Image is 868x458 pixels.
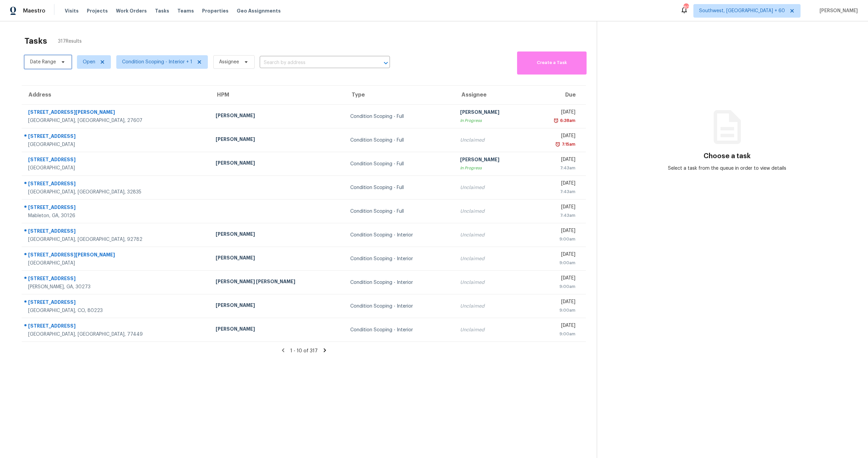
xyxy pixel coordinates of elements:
[460,184,524,191] div: Unclaimed
[460,327,524,333] div: Unclaimed
[28,299,205,307] div: [STREET_ADDRESS]
[460,137,524,144] div: Unclaimed
[202,7,229,14] span: Properties
[28,204,205,212] div: [STREET_ADDRESS]
[350,161,449,167] div: Condition Scoping - Full
[350,113,449,120] div: Condition Scoping - Full
[28,251,205,260] div: [STREET_ADDRESS][PERSON_NAME]
[23,7,45,14] span: Maestro
[535,204,575,212] div: [DATE]
[559,117,575,124] div: 6:38am
[350,303,449,310] div: Condition Scoping - Interior
[219,59,239,65] span: Assignee
[216,160,340,168] div: [PERSON_NAME]
[216,326,340,334] div: [PERSON_NAME]
[460,232,524,238] div: Unclaimed
[535,156,575,165] div: [DATE]
[529,86,586,105] th: Due
[216,278,340,287] div: [PERSON_NAME] [PERSON_NAME]
[699,7,785,14] span: Southwest, [GEOGRAPHIC_DATA] + 60
[28,236,205,243] div: [GEOGRAPHIC_DATA], [GEOGRAPHIC_DATA], 92782
[28,307,205,314] div: [GEOGRAPHIC_DATA], CO, 80223
[28,109,205,117] div: [STREET_ADDRESS][PERSON_NAME]
[817,7,858,14] span: [PERSON_NAME]
[216,231,340,239] div: [PERSON_NAME]
[460,109,524,117] div: [PERSON_NAME]
[237,7,281,14] span: Geo Assignments
[460,279,524,286] div: Unclaimed
[553,117,559,124] img: Overdue Alarm Icon
[460,165,524,171] div: In Progress
[290,349,318,353] span: 1 - 10 of 317
[28,156,205,165] div: [STREET_ADDRESS]
[22,86,210,105] th: Address
[381,58,391,68] button: Open
[535,109,575,117] div: [DATE]
[350,327,449,333] div: Condition Scoping - Interior
[83,59,95,65] span: Open
[216,112,340,121] div: [PERSON_NAME]
[350,255,449,262] div: Condition Scoping - Interior
[350,232,449,238] div: Condition Scoping - Interior
[535,259,575,266] div: 9:00am
[535,298,575,307] div: [DATE]
[155,8,169,13] span: Tasks
[535,180,575,188] div: [DATE]
[535,188,575,195] div: 7:43am
[704,153,751,160] h3: Choose a task
[535,307,575,314] div: 9:00am
[28,260,205,267] div: [GEOGRAPHIC_DATA]
[28,133,205,141] div: [STREET_ADDRESS]
[216,254,340,263] div: [PERSON_NAME]
[58,38,82,45] span: 317 Results
[177,7,194,14] span: Teams
[28,331,205,338] div: [GEOGRAPHIC_DATA], [GEOGRAPHIC_DATA], 77449
[350,184,449,191] div: Condition Scoping - Full
[460,255,524,262] div: Unclaimed
[28,284,205,290] div: [PERSON_NAME], GA, 30273
[535,275,575,283] div: [DATE]
[535,165,575,171] div: 7:43am
[455,86,529,105] th: Assignee
[535,132,575,141] div: [DATE]
[28,180,205,189] div: [STREET_ADDRESS]
[28,117,205,124] div: [GEOGRAPHIC_DATA], [GEOGRAPHIC_DATA], 27607
[24,38,47,44] h2: Tasks
[345,86,454,105] th: Type
[28,275,205,284] div: [STREET_ADDRESS]
[28,322,205,331] div: [STREET_ADDRESS]
[460,303,524,310] div: Unclaimed
[350,279,449,286] div: Condition Scoping - Interior
[460,117,524,124] div: In Progress
[87,7,108,14] span: Projects
[535,283,575,290] div: 9:00am
[30,59,56,65] span: Date Range
[260,58,371,68] input: Search by address
[555,141,560,148] img: Overdue Alarm Icon
[560,141,575,148] div: 7:15am
[216,302,340,310] div: [PERSON_NAME]
[535,227,575,236] div: [DATE]
[216,136,340,144] div: [PERSON_NAME]
[520,59,583,67] span: Create a Task
[535,331,575,337] div: 9:00am
[28,165,205,171] div: [GEOGRAPHIC_DATA]
[517,51,587,75] button: Create a Task
[28,212,205,219] div: Mableton, GA, 30126
[122,59,192,65] span: Condition Scoping - Interior + 1
[65,7,79,14] span: Visits
[535,212,575,219] div: 7:43am
[210,86,345,105] th: HPM
[535,236,575,243] div: 9:00am
[28,141,205,148] div: [GEOGRAPHIC_DATA]
[28,189,205,195] div: [GEOGRAPHIC_DATA], [GEOGRAPHIC_DATA], 32835
[460,156,524,165] div: [PERSON_NAME]
[350,137,449,144] div: Condition Scoping - Full
[535,251,575,259] div: [DATE]
[684,4,688,11] div: 804
[662,165,792,172] div: Select a task from the queue in order to view details
[460,208,524,215] div: Unclaimed
[350,208,449,215] div: Condition Scoping - Full
[116,7,147,14] span: Work Orders
[535,322,575,331] div: [DATE]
